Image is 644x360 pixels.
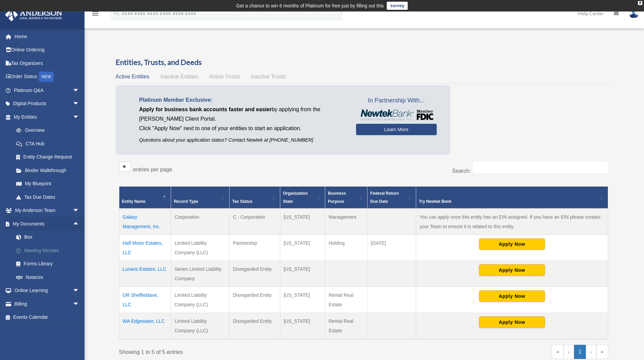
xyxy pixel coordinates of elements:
td: You can apply once this entity has an EIN assigned. If you have an EIN please contact your Team t... [416,209,608,235]
td: Galaxy Management, Inc. [119,209,171,235]
a: My Documentsarrow_drop_up [5,217,90,231]
td: Management [325,209,367,235]
a: Tax Due Dates [9,190,86,204]
span: arrow_drop_up [73,217,86,231]
th: Organization State: Activate to sort [280,187,325,209]
a: Overview [9,124,83,137]
a: Home [5,30,90,43]
a: Entity Change Request [9,150,86,164]
p: by applying from the [PERSON_NAME] Client Portal. [139,105,346,124]
span: Organization State [283,191,308,204]
td: [US_STATE] [280,209,325,235]
label: Search: [452,168,471,174]
a: survey [387,2,408,10]
span: Active Trusts [209,74,240,79]
td: [US_STATE] [280,235,325,261]
button: Apply Now [479,264,545,276]
span: Inactive Trusts [251,74,286,79]
td: [US_STATE] [280,261,325,287]
a: My Blueprint [9,177,86,191]
td: Half Moon Estates, LLC [119,235,171,261]
td: [US_STATE] [280,287,325,313]
td: Limited Liability Company (LLC) [171,287,230,313]
a: Platinum Q&Aarrow_drop_down [5,83,90,97]
span: arrow_drop_down [73,204,86,218]
i: menu [91,9,99,18]
a: Learn More [356,124,437,135]
span: arrow_drop_down [73,97,86,111]
td: C - Corporation [229,209,280,235]
img: Anderson Advisors Platinum Portal [3,8,64,21]
td: Disregarded Entity [229,261,280,287]
a: Online Learningarrow_drop_down [5,284,90,297]
th: Record Type: Activate to sort [171,187,230,209]
img: NewtekBankLogoSM.png [359,110,433,120]
td: Disregarded Entity [229,287,280,313]
span: Apply for business bank accounts faster and easier [139,106,272,112]
div: Get a chance to win 6 months of Platinum for free just by filling out this [236,2,384,10]
td: Rental Real Estate [325,287,367,313]
td: Limited Liability Company (LLC) [171,235,230,261]
span: arrow_drop_down [73,83,86,97]
th: Federal Return Due Date: Activate to sort [367,187,416,209]
td: Disregarded Entity [229,313,280,339]
th: Business Purpose: Activate to sort [325,187,367,209]
a: Last [596,345,608,359]
label: entries per page [133,167,172,172]
span: Inactive Entities [160,74,198,79]
td: Lunaris Estates, LLC [119,261,171,287]
div: NEW [39,72,54,82]
p: Click "Apply Now" next to one of your entities to start an application. [139,124,346,133]
div: close [638,1,642,5]
span: In Partnership With... [356,95,437,106]
div: Showing 1 to 5 of 5 entries [119,345,359,357]
td: Limited Liability Company (LLC) [171,313,230,339]
th: Tax Status: Activate to sort [229,187,280,209]
span: Federal Return Due Date [370,191,399,204]
a: Forms Library [9,257,90,271]
td: Holding [325,235,367,261]
a: Order StatusNEW [5,70,90,84]
p: Platinum Member Exclusive: [139,95,346,105]
button: Apply Now [479,290,545,302]
span: arrow_drop_down [73,110,86,124]
div: Try Newtek Bank [419,197,597,206]
td: Series Limited Liability Company [171,261,230,287]
a: Notarize [9,270,90,284]
a: Meeting Minutes [9,244,90,257]
p: Questions about your application status? Contact Newtek at [PHONE_NUMBER] [139,136,346,144]
a: My Entitiesarrow_drop_down [5,110,86,124]
a: Binder Walkthrough [9,164,86,177]
th: Entity Name: Activate to invert sorting [119,187,171,209]
span: arrow_drop_down [73,284,86,298]
td: [US_STATE] [280,313,325,339]
button: Apply Now [479,316,545,328]
span: Business Purpose [328,191,346,204]
a: Events Calendar [5,311,90,324]
td: Partnership [229,235,280,261]
img: User Pic [629,8,639,18]
a: Digital Productsarrow_drop_down [5,97,90,111]
a: Previous [564,345,574,359]
span: Record Type [174,199,198,204]
span: Entity Name [122,199,145,204]
a: Billingarrow_drop_down [5,297,90,311]
td: [DATE] [367,235,416,261]
a: Box [9,231,90,244]
th: Try Newtek Bank : Activate to sort [416,187,608,209]
td: OR Sheffieldave, LLC [119,287,171,313]
span: Active Entities [116,74,149,79]
h3: Entities, Trusts, and Deeds [116,57,612,68]
td: Rental Real Estate [325,313,367,339]
a: CTA Hub [9,137,86,150]
a: Next [586,345,596,359]
a: Online Ordering [5,43,90,57]
button: Apply Now [479,238,545,250]
td: Corporation [171,209,230,235]
a: First [552,345,564,359]
i: search [113,9,120,17]
span: Tax Status [232,199,253,204]
a: 1 [574,345,586,359]
td: WA Edgewater, LLC [119,313,171,339]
